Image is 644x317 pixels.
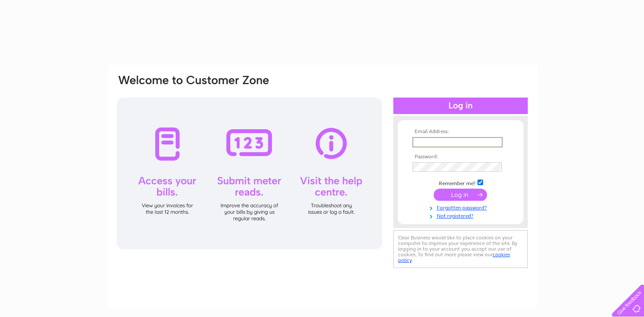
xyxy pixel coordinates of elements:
a: Not registered? [412,211,511,219]
a: cookies policy [398,252,510,263]
td: Remember me? [410,178,511,187]
th: Password: [410,154,511,160]
div: Clear Business would like to place cookies on your computer to improve your experience of the sit... [393,230,528,268]
a: Forgotten password? [412,203,511,211]
th: Email Address: [410,129,511,135]
input: Submit [434,189,487,201]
